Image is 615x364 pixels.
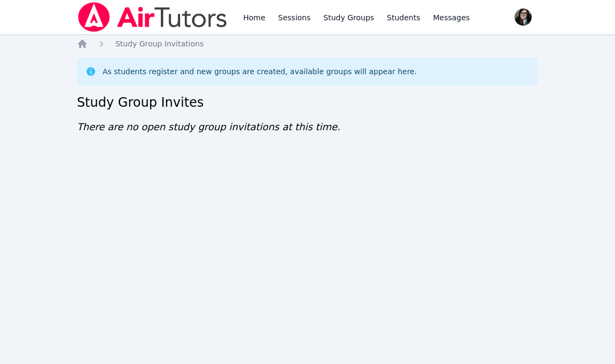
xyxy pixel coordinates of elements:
div: As students register and new groups are created, available groups will appear here. [103,66,417,77]
nav: Breadcrumb [77,38,538,49]
span: Messages [433,12,470,23]
h2: Study Group Invites [77,94,538,111]
img: Air Tutors [77,2,228,32]
span: Study Group Invitations [115,39,204,48]
a: Study Group Invitations [115,38,204,49]
span: There are no open study group invitations at this time. [77,121,340,132]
